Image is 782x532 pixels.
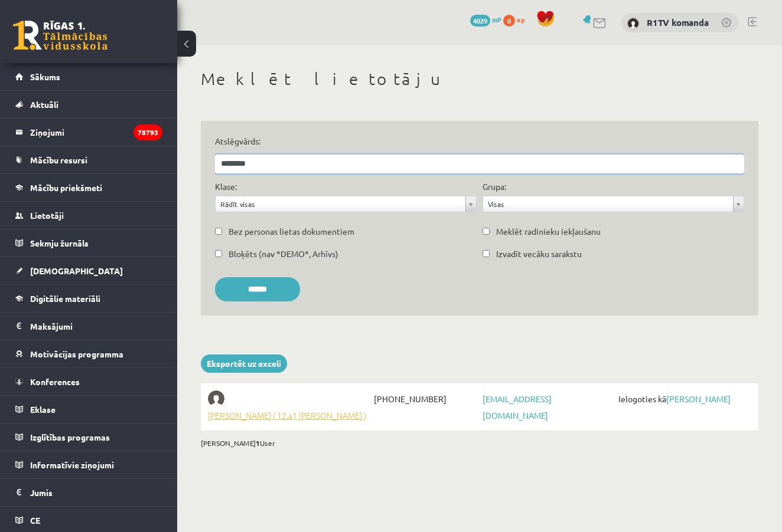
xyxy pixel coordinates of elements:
[201,69,758,89] h1: Meklēt lietotāju
[13,21,107,50] a: Rīgas 1. Tālmācības vidusskola
[517,15,524,24] span: xp
[229,225,354,238] label: Bez personas lietas dokumentiem
[30,432,110,442] span: Izglītības programas
[30,210,64,221] span: Lietotāji
[215,135,744,147] label: Atslēgvārds:
[470,15,501,24] a: 4029 mP
[503,15,515,27] span: 0
[220,196,461,212] span: Rādīt visas
[201,438,758,448] div: [PERSON_NAME] User
[15,285,162,312] a: Digitālie materiāli
[496,225,601,238] label: Meklēt radinieku iekļaušanu
[15,257,162,284] a: [DEMOGRAPHIC_DATA]
[30,376,80,387] span: Konferences
[30,459,114,470] span: Informatīvie ziņojumi
[30,265,123,276] span: [DEMOGRAPHIC_DATA]
[30,349,123,359] span: Motivācijas programma
[15,202,162,229] a: Lietotāji
[229,248,338,260] label: Bloķēts (nav *DEMO*, Arhīvs)
[30,119,162,146] legend: Ziņojumi
[15,479,162,506] a: Jumis
[615,390,751,407] span: Ielogoties kā
[627,18,639,29] img: R1TV komanda
[208,390,371,423] a: [PERSON_NAME] ( 12.a1 [PERSON_NAME] )
[30,182,102,193] span: Mācību priekšmeti
[483,393,552,421] a: [EMAIL_ADDRESS][DOMAIN_NAME]
[133,124,162,140] i: 78793
[15,396,162,423] a: Eklase
[208,407,366,423] span: [PERSON_NAME] ( 12.a1 [PERSON_NAME] )
[15,229,162,257] a: Sekmju žurnāls
[30,238,89,248] span: Sekmju žurnāls
[15,174,162,201] a: Mācību priekšmeti
[30,293,100,304] span: Digitālie materiāli
[15,63,162,90] a: Sākums
[470,15,490,27] span: 4029
[30,71,60,82] span: Sākums
[30,404,56,415] span: Eklase
[492,15,501,24] span: mP
[496,248,582,260] label: Izvadīt vecāku sarakstu
[483,180,506,193] label: Grupa:
[15,313,162,340] a: Maksājumi
[483,196,744,212] a: Visas
[216,196,476,212] a: Rādīt visas
[201,354,287,373] a: Eksportēt uz exceli
[15,146,162,173] a: Mācību resursi
[256,438,260,448] b: 1
[30,99,58,110] span: Aktuāli
[15,340,162,367] a: Motivācijas programma
[30,487,53,498] span: Jumis
[15,368,162,395] a: Konferences
[503,15,530,24] a: 0 xp
[30,155,87,165] span: Mācību resursi
[15,423,162,451] a: Izglītības programas
[15,91,162,118] a: Aktuāli
[215,180,237,193] label: Klase:
[488,196,728,212] span: Visas
[371,390,480,407] span: [PHONE_NUMBER]
[30,515,40,526] span: CE
[15,119,162,146] a: Ziņojumi78793
[208,390,224,407] img: Vanesa Kučere
[647,17,709,28] a: R1TV komanda
[15,451,162,478] a: Informatīvie ziņojumi
[30,313,162,340] legend: Maksājumi
[666,393,731,404] a: [PERSON_NAME]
